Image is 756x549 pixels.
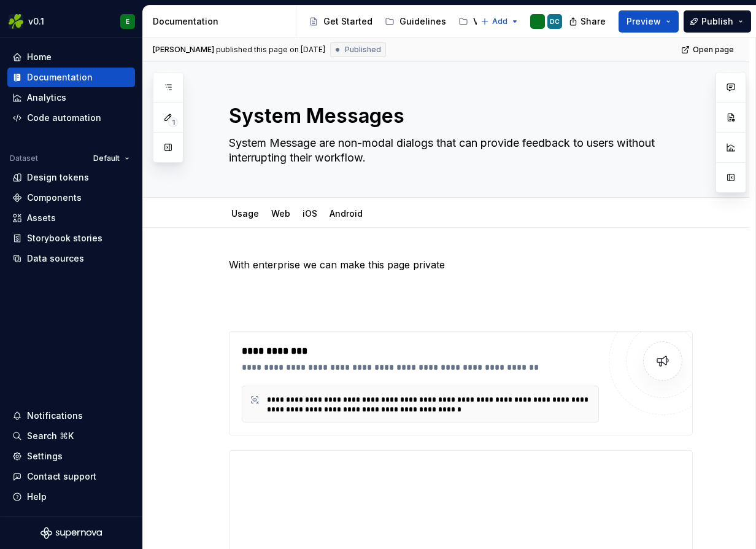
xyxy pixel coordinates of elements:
div: E [126,17,129,26]
div: Contact support [27,470,96,483]
button: v0.1E [2,8,140,34]
span: 1 [168,117,178,127]
button: Share [563,10,614,33]
button: Add [477,13,523,30]
div: Voice and Tone [473,15,541,28]
a: iOS [303,208,317,219]
div: Dataset [10,154,38,163]
div: Design tokens [27,171,89,184]
a: Android [330,208,363,219]
img: 56b5df98-d96d-4d7e-807c-0afdf3bdaefa.png [9,14,23,29]
div: Settings [27,450,63,462]
span: [PERSON_NAME] [153,45,214,55]
div: Documentation [27,71,93,84]
a: Analytics [7,88,135,107]
span: Open page [693,45,734,55]
a: Guidelines [380,12,451,31]
div: Analytics [27,91,66,104]
a: Storybook stories [7,228,135,248]
div: Data sources [27,252,84,265]
svg: Supernova Logo [40,527,102,539]
button: Preview [619,10,679,33]
a: Assets [7,208,135,228]
div: Web [266,200,295,226]
span: Add [492,17,507,26]
span: Publish [701,15,733,28]
div: published this page on [DATE] [216,45,325,55]
div: Android [325,200,368,226]
a: Usage [231,208,259,219]
div: Help [27,491,47,503]
div: Guidelines [399,15,446,28]
button: Notifications [7,406,135,426]
div: Usage [226,200,264,226]
div: DC [550,17,560,26]
textarea: System Message are non-modal dialogs that can provide feedback to users without interrupting thei... [226,133,690,168]
div: Page tree [304,9,474,34]
div: Notifications [27,410,83,422]
button: Search ⌘K [7,426,135,446]
button: Contact support [7,467,135,486]
button: Help [7,487,135,507]
div: Get Started [323,15,372,28]
div: v0.1 [28,15,44,28]
a: Code automation [7,108,135,128]
a: Documentation [7,68,135,87]
a: Home [7,47,135,67]
a: Components [7,188,135,208]
a: Data sources [7,249,135,268]
div: Documentation [153,15,291,28]
span: Published [345,45,381,55]
div: Assets [27,212,56,224]
div: iOS [298,200,322,226]
div: Search ⌘K [27,430,74,442]
span: Share [580,15,606,28]
div: Code automation [27,112,101,124]
a: Get Started [304,12,377,31]
a: Voice and Tone [453,12,546,31]
a: Open page [677,41,739,58]
span: Preview [627,15,661,28]
button: Default [88,150,135,167]
a: Web [271,208,290,219]
div: Storybook stories [27,232,102,244]
button: Publish [684,10,751,33]
div: Components [27,192,82,204]
a: Settings [7,446,135,466]
p: With enterprise we can make this page private [229,257,693,272]
span: Default [93,154,120,163]
div: Home [27,51,52,63]
a: Design tokens [7,168,135,187]
textarea: System Messages [226,101,690,131]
